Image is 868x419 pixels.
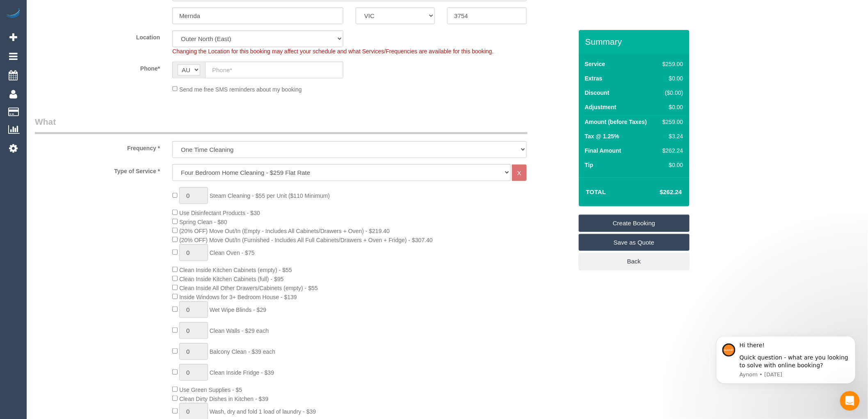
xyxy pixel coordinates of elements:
input: Phone* [205,62,343,78]
span: Clean Walls - $29 each [210,327,269,334]
span: Inside Windows for 3+ Bedroom House - $139 [179,294,297,300]
label: Service [585,60,605,68]
div: $262.24 [659,147,683,155]
span: (20% OFF) Move Out/In (Furnished - Includes All Full Cabinets/Drawers + Oven + Fridge) - $307.40 [179,237,433,243]
label: Tip [585,161,594,169]
a: Back [579,253,690,270]
input: Suburb* [172,7,343,24]
iframe: Intercom notifications message [704,324,868,397]
span: Wet Wipe Blinds - $29 [210,307,266,313]
div: $0.00 [659,161,683,169]
div: ($0.00) [659,89,683,97]
span: Wash, dry and fold 1 load of laundry - $39 [210,408,316,415]
span: Changing the Location for this booking may affect your schedule and what Services/Frequencies are... [172,48,493,55]
span: Send me free SMS reminders about my booking [179,86,302,92]
span: Balcony Clean - $39 each [210,348,275,355]
span: Steam Cleaning - $55 per Unit ($110 Minimum) [210,192,330,199]
a: Save as Quote [579,234,690,251]
a: Create Booking [579,215,690,232]
label: Frequency * [29,141,166,152]
div: $0.00 [659,74,683,82]
span: Clean Dirty Dishes in Kitchen - $39 [179,396,268,402]
h4: $262.24 [635,189,682,196]
label: Final Amount [585,147,621,155]
legend: What [35,116,528,134]
div: $259.00 [659,118,683,126]
span: Clean Inside All Other Drawers/Cabinets (empty) - $55 [179,285,318,291]
span: Clean Inside Kitchen Cabinets (empty) - $55 [179,267,292,273]
label: Adjustment [585,103,617,111]
label: Location [29,30,166,41]
label: Discount [585,89,610,97]
span: Clean Oven - $75 [210,250,255,256]
img: Automaid Logo [5,8,21,20]
label: Tax @ 1.25% [585,132,619,140]
iframe: Intercom live chat [840,391,860,411]
span: Clean Inside Fridge - $39 [210,369,274,376]
span: (20% OFF) Move Out/In (Empty - Includes All Cabinets/Drawers + Oven) - $219.40 [179,228,390,234]
div: $3.24 [659,132,683,140]
label: Amount (before Taxes) [585,118,647,126]
strong: Total [586,188,606,195]
div: $259.00 [659,60,683,68]
label: Type of Service * [29,164,166,175]
span: Spring Clean - $80 [179,219,227,225]
div: $0.00 [659,103,683,111]
span: Use Disinfectant Products - $30 [179,210,260,216]
span: Clean Inside Kitchen Cabinets (full) - $95 [179,276,283,282]
label: Extras [585,74,603,82]
label: Phone* [29,62,166,73]
span: Use Green Supplies - $5 [179,387,242,393]
h3: Summary [585,37,685,46]
input: Post Code* [447,7,526,24]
